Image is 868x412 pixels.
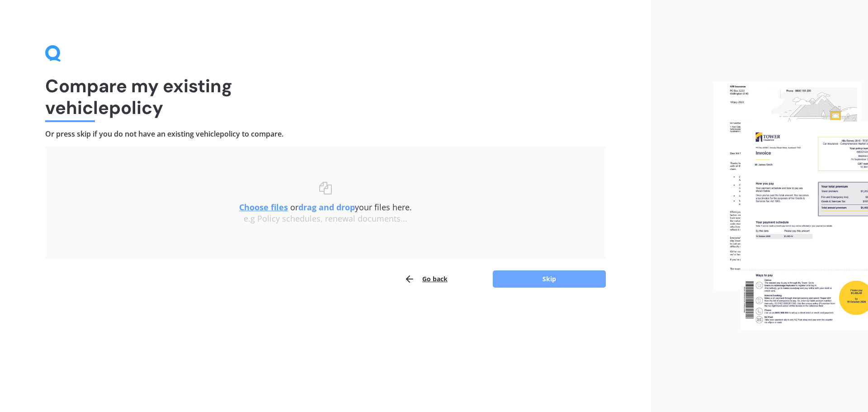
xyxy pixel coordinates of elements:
[239,202,412,213] span: or your files here.
[493,270,606,288] button: Skip
[239,202,288,213] u: Choose files
[714,82,868,331] img: files.webp
[404,270,448,288] button: Go back
[45,129,606,139] h4: Or press skip if you do not have an existing vehicle policy to compare.
[45,75,606,118] h1: Compare my existing vehicle policy
[63,214,588,224] div: e.g Policy schedules, renewal documents...
[298,202,355,213] b: drag and drop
